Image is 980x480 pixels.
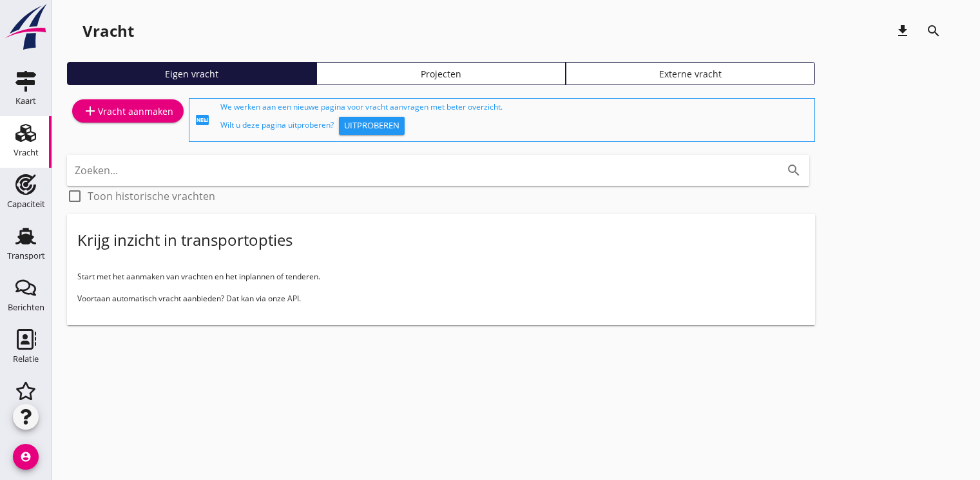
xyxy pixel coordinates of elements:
[75,160,765,181] input: Zoeken...
[77,271,805,283] p: Start met het aanmaken van vrachten en het inplannen of tenderen.
[8,303,44,312] div: Berichten
[14,148,39,157] div: Vracht
[195,112,210,128] i: fiber_new
[13,444,39,470] i: account_circle
[88,190,215,203] label: Toon historische vrachten
[322,67,560,81] div: Projecten
[566,62,815,85] a: Externe vracht
[3,3,49,51] img: logo-small.a267ee39.svg
[82,103,98,119] i: add
[572,67,809,81] div: Externe vracht
[316,62,566,85] a: Projecten
[72,99,184,123] a: Vracht aanmaken
[82,21,134,41] div: Vracht
[926,23,941,39] i: search
[77,293,805,305] p: Voortaan automatisch vracht aanbieden? Dat kan via onze API.
[786,163,802,178] i: search
[7,200,45,208] div: Capaciteit
[220,101,809,139] div: We werken aan een nieuwe pagina voor vracht aanvragen met beter overzicht. Wilt u deze pagina uit...
[895,23,910,39] i: download
[67,62,316,85] a: Eigen vracht
[77,230,293,250] div: Krijg inzicht in transportopties
[339,117,405,135] button: Uitproberen
[13,355,39,363] div: Relatie
[344,119,399,132] div: Uitproberen
[73,67,311,81] div: Eigen vracht
[7,252,45,260] div: Transport
[82,103,173,119] div: Vracht aanmaken
[15,97,36,105] div: Kaart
